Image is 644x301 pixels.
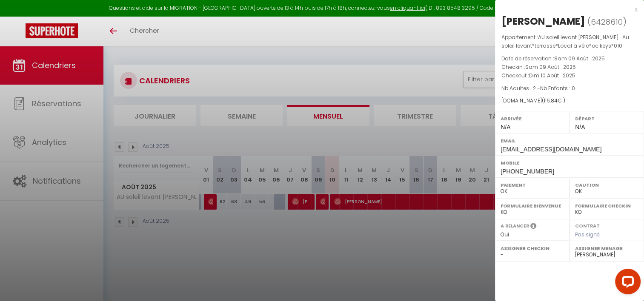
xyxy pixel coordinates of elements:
span: [EMAIL_ADDRESS][DOMAIN_NAME] [501,146,601,153]
span: 116.84 [544,97,558,104]
span: ( ) [587,16,627,28]
div: [PERSON_NAME] [501,14,585,28]
p: Date de réservation : [501,54,638,63]
span: ( € ) [542,97,565,104]
span: 6428610 [591,17,623,27]
label: Assigner Checkin [501,244,564,253]
span: Nb Adultes : 2 - [501,85,575,92]
span: Sam 09 Août . 2025 [525,63,576,71]
span: N/A [501,124,510,131]
span: Sam 09 Août . 2025 [554,55,605,62]
span: Dim 10 Août . 2025 [529,72,575,79]
label: Caution [575,181,638,189]
p: Checkout : [501,71,638,80]
p: Checkin : [501,63,638,71]
label: Contrat [575,222,600,228]
span: Pas signé [575,231,600,238]
iframe: LiveChat chat widget [608,265,644,301]
div: x [495,4,638,14]
label: Départ [575,114,638,123]
p: Appartement : [501,33,638,50]
span: N/A [575,124,585,131]
div: [DOMAIN_NAME] [501,97,638,105]
label: Paiement [501,181,564,189]
label: A relancer [501,222,529,230]
label: Formulaire Bienvenue [501,202,564,210]
span: AU soleil levant [PERSON_NAME] · Au soleil levant*terrasse*Local à vélo*oc keys*010 [501,34,629,49]
i: Sélectionner OUI si vous souhaiter envoyer les séquences de messages post-checkout [530,222,536,232]
label: Arrivée [501,114,564,123]
label: Email [501,136,638,145]
span: Nb Enfants : 0 [540,85,575,92]
label: Assigner Menage [575,244,638,253]
label: Formulaire Checkin [575,202,638,210]
label: Mobile [501,159,638,167]
span: [PHONE_NUMBER] [501,168,554,175]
